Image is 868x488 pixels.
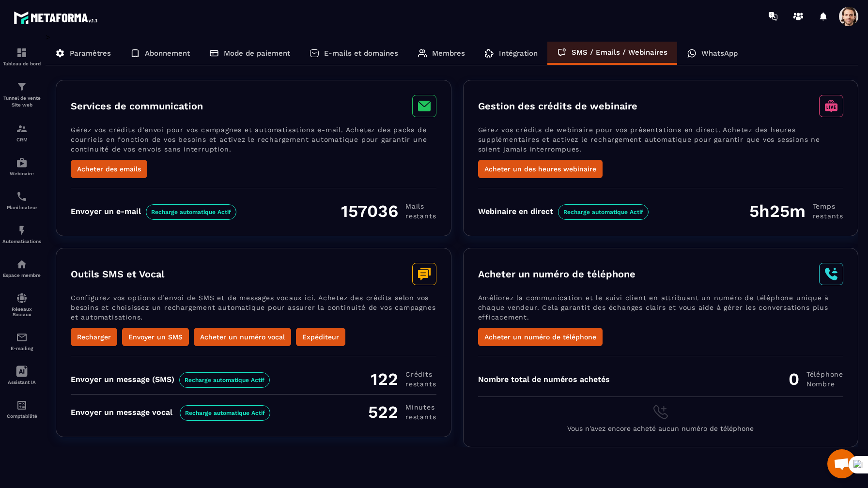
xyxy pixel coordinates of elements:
p: Assistant IA [2,380,41,385]
div: Envoyer un e-mail [71,207,236,216]
h3: Services de communication [71,100,203,112]
span: Téléphone [806,369,843,379]
a: formationformationTunnel de vente Site web [2,74,41,116]
p: SMS / Emails / Webinaires [572,48,667,57]
p: Abonnement [145,49,190,58]
p: Réseaux Sociaux [2,306,41,317]
a: automationsautomationsAutomatisations [2,217,41,251]
span: minutes [405,402,436,412]
a: Assistant IA [2,358,41,392]
img: email [16,332,28,343]
img: accountant [16,399,28,411]
a: schedulerschedulerPlanificateur [2,183,41,217]
img: social-network [16,292,28,304]
img: scheduler [16,191,28,202]
img: formation [16,47,28,59]
img: formation [16,123,28,135]
span: restants [813,211,843,221]
div: Envoyer un message vocal [71,408,270,417]
a: emailemailE-mailing [2,324,41,358]
p: Gérez vos crédits de webinaire pour vos présentations en direct. Achetez des heures supplémentair... [478,125,844,160]
button: Acheter des emails [71,160,147,178]
p: Tunnel de vente Site web [2,95,41,108]
div: 522 [368,402,436,422]
button: Envoyer un SMS [122,328,189,346]
a: automationsautomationsWebinaire [2,150,41,183]
span: restants [405,412,436,422]
span: Temps [813,201,843,211]
p: Mode de paiement [224,49,290,58]
span: Crédits [405,369,436,379]
p: Tableau de bord [2,61,41,66]
img: logo [14,9,101,27]
span: restants [405,211,436,221]
p: E-mails et domaines [324,49,398,58]
a: social-networksocial-networkRéseaux Sociaux [2,285,41,324]
button: Acheter un des heures webinaire [478,160,603,178]
h3: Outils SMS et Vocal [71,268,164,280]
p: Améliorez la communication et le suivi client en attribuant un numéro de téléphone unique à chaqu... [478,293,844,328]
span: Recharge automatique Actif [146,204,236,220]
p: WhatsApp [701,49,738,58]
a: accountantaccountantComptabilité [2,392,41,426]
span: Mails [405,201,436,211]
p: E-mailing [2,346,41,351]
img: automations [16,225,28,236]
div: 5h25m [749,201,843,221]
h3: Gestion des crédits de webinaire [478,100,637,112]
a: formationformationTableau de bord [2,40,41,74]
div: 0 [789,369,843,389]
p: Intégration [499,49,538,58]
div: 122 [371,369,436,389]
div: Mở cuộc trò chuyện [827,449,856,478]
p: Automatisations [2,239,41,244]
p: Configurez vos options d’envoi de SMS et de messages vocaux ici. Achetez des crédits selon vos be... [71,293,436,328]
button: Acheter un numéro vocal [194,328,291,346]
img: automations [16,259,28,270]
div: Webinaire en direct [478,207,649,216]
button: Recharger [71,328,117,346]
span: restants [405,379,436,389]
img: automations [16,157,28,168]
span: Recharge automatique Actif [558,204,649,220]
a: formationformationCRM [2,116,41,150]
p: Gérez vos crédits d’envoi pour vos campagnes et automatisations e-mail. Achetez des packs de cour... [71,125,436,160]
p: Planificateur [2,205,41,210]
p: Webinaire [2,171,41,176]
button: Expéditeur [296,328,345,346]
span: Nombre [806,379,843,389]
p: Comptabilité [2,413,41,419]
img: formation [16,81,28,92]
div: Nombre total de numéros achetés [478,375,610,384]
h3: Acheter un numéro de téléphone [478,268,635,280]
button: Acheter un numéro de téléphone [478,328,603,346]
p: Espace membre [2,273,41,278]
div: 157036 [341,201,436,221]
a: automationsautomationsEspace membre [2,251,41,285]
p: Paramètres [70,49,111,58]
p: Membres [432,49,465,58]
div: > [46,32,858,447]
p: CRM [2,137,41,142]
span: Recharge automatique Actif [179,372,270,388]
div: Envoyer un message (SMS) [71,375,270,384]
span: Recharge automatique Actif [180,405,270,421]
span: Vous n'avez encore acheté aucun numéro de téléphone [567,425,754,432]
